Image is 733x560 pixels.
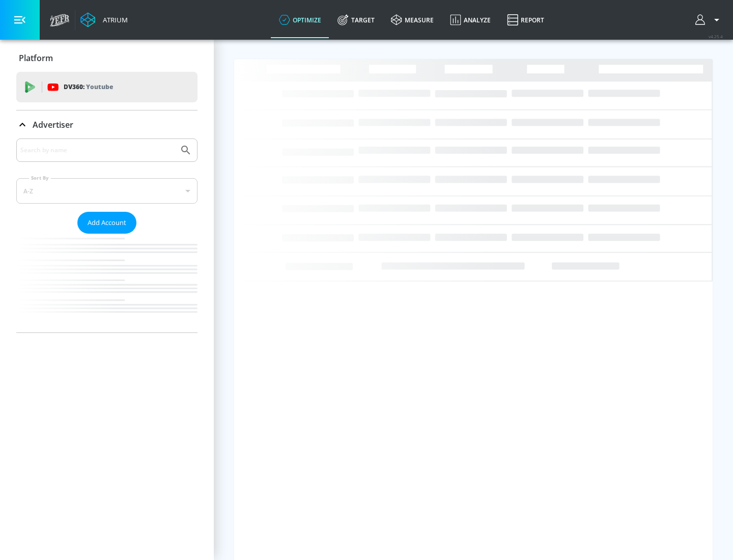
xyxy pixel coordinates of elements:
[99,15,128,24] div: Atrium
[29,175,51,181] label: Sort By
[16,178,198,204] div: A-Z
[16,110,198,139] div: Advertiser
[499,2,552,38] a: Report
[16,44,198,72] div: Platform
[20,144,175,157] input: Search by name
[16,234,198,332] nav: list of Advertiser
[442,2,499,38] a: Analyze
[16,72,198,102] div: DV360: Youtube
[383,2,442,38] a: measure
[16,138,198,332] div: Advertiser
[80,12,128,27] a: Atrium
[709,34,723,39] span: v 4.25.4
[77,212,136,234] button: Add Account
[64,81,113,93] p: DV360:
[329,2,383,38] a: Target
[86,81,113,92] p: Youtube
[271,2,329,38] a: optimize
[19,52,53,64] p: Platform
[33,119,73,130] p: Advertiser
[88,217,126,229] span: Add Account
